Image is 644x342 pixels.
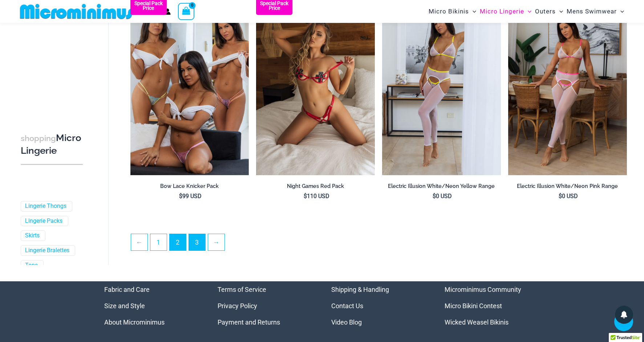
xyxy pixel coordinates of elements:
[508,183,627,192] a: Electric Illusion White/Neon Pink Range
[382,183,501,190] h2: Electric Illusion White/Neon Yellow Range
[218,318,280,326] a: Payment and Returns
[25,202,66,210] a: Lingerie Thongs
[382,183,501,192] a: Electric Illusion White/Neon Yellow Range
[218,286,266,293] a: Terms of Service
[25,247,69,254] a: Lingerie Bralettes
[179,193,202,200] bdi: 99 USD
[426,1,627,22] nav: Site Navigation
[189,234,205,250] a: Page 3
[445,318,509,326] a: Wicked Weasel Bikinis
[104,302,145,310] a: Size and Style
[535,2,556,21] span: Outers
[104,281,200,330] aside: Footer Widget 1
[480,2,524,21] span: Micro Lingerie
[25,232,40,240] a: Skirts
[433,193,436,200] span: $
[304,193,329,200] bdi: 110 USD
[131,234,147,250] a: ←
[170,234,186,250] span: Page 2
[427,2,478,21] a: Micro BikinisMenu ToggleMenu Toggle
[104,318,165,326] a: About Microminimus
[21,134,56,143] span: shopping
[524,2,531,21] span: Menu Toggle
[445,302,502,310] a: Micro Bikini Contest
[218,302,257,310] a: Privacy Policy
[130,183,249,190] h2: Bow Lace Knicker Pack
[445,281,540,330] nav: Menu
[429,2,469,21] span: Micro Bikinis
[150,234,167,250] a: Page 1
[179,193,182,200] span: $
[130,183,249,192] a: Bow Lace Knicker Pack
[559,193,578,200] bdi: 0 USD
[178,3,195,20] a: View Shopping Cart, empty
[218,281,313,330] nav: Menu
[256,183,375,192] a: Night Games Red Pack
[567,2,617,21] span: Mens Swimwear
[21,132,83,157] h3: Micro Lingerie
[104,286,150,293] a: Fabric and Care
[164,8,171,15] a: Account icon link
[218,281,313,330] aside: Footer Widget 2
[508,183,627,190] h2: Electric Illusion White/Neon Pink Range
[104,281,200,330] nav: Menu
[445,281,540,330] aside: Footer Widget 4
[130,1,167,11] b: Special Pack Price
[331,302,363,310] a: Contact Us
[17,3,137,20] img: MM SHOP LOGO FLAT
[256,183,375,190] h2: Night Games Red Pack
[478,2,533,21] a: Micro LingerieMenu ToggleMenu Toggle
[469,2,476,21] span: Menu Toggle
[331,281,427,330] aside: Footer Widget 3
[25,262,38,269] a: Tops
[433,193,452,200] bdi: 0 USD
[331,286,389,293] a: Shipping & Handling
[331,318,362,326] a: Video Blog
[559,193,562,200] span: $
[556,2,563,21] span: Menu Toggle
[565,2,626,21] a: Mens SwimwearMenu ToggleMenu Toggle
[130,234,627,255] nav: Product Pagination
[304,193,307,200] span: $
[25,217,62,225] a: Lingerie Packs
[256,1,292,11] b: Special Pack Price
[533,2,565,21] a: OutersMenu ToggleMenu Toggle
[331,281,427,330] nav: Menu
[208,234,224,250] a: →
[617,2,624,21] span: Menu Toggle
[445,286,521,293] a: Microminimus Community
